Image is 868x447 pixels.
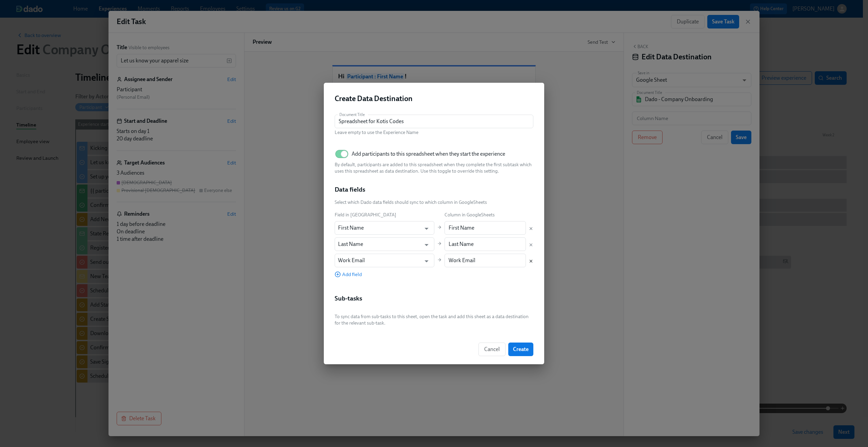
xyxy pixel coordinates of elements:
[445,212,495,218] span: Column in GoogleSheets
[508,343,533,356] button: Create
[335,185,365,194] h3: Data fields
[421,223,432,234] button: Open
[335,294,362,303] h3: Sub-tasks
[335,313,533,326] p: To sync data from sub-tasks to this sheet, open the task and add this sheet as a data destination...
[335,129,533,136] p: Leave empty to use the Experience Name
[335,199,533,206] p: Select which Dado data fields should sync to which column in GoogleSheets
[335,161,533,174] p: By default, participants are added to this spreadsheet when they complete the first subtask which...
[335,94,533,104] h2: Create Data Destination
[478,343,506,356] button: Cancel
[529,242,533,247] button: Delete mapping
[484,346,500,353] span: Cancel
[529,226,533,231] button: Delete mapping
[529,259,533,264] button: Delete mapping
[352,150,505,158] span: Add participants to this spreadsheet when they start the experience
[513,346,529,353] span: Create
[335,271,362,278] button: Add field
[335,212,396,218] span: Field in [GEOGRAPHIC_DATA]
[421,239,432,250] button: Open
[421,256,432,266] button: Open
